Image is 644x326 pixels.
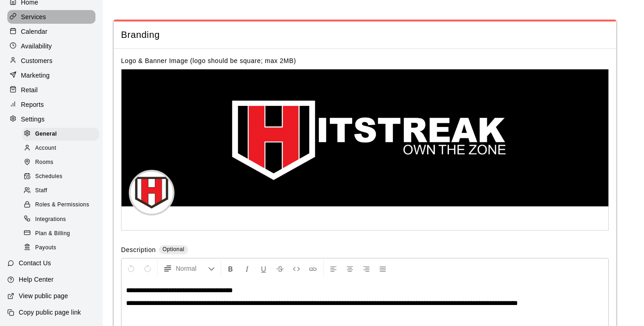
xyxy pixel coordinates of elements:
a: Availability [7,39,95,53]
button: Format Underline [256,260,271,277]
a: General [22,127,103,141]
a: Retail [7,83,95,97]
button: Justify Align [375,260,391,277]
p: Marketing [21,71,50,80]
a: Settings [7,112,95,126]
p: View public page [19,291,68,300]
div: Account [22,142,99,155]
span: Branding [121,29,609,41]
a: Integrations [22,212,103,226]
p: Reports [21,100,44,109]
a: Plan & Billing [22,226,103,241]
div: Staff [22,184,99,197]
p: Availability [21,42,52,51]
a: Schedules [22,170,103,184]
span: Payouts [35,243,56,252]
button: Insert Code [289,260,304,277]
span: Schedules [35,172,63,181]
a: Payouts [22,241,103,255]
span: General [35,130,57,139]
p: Contact Us [19,258,51,268]
button: Format Bold [223,260,238,277]
div: Plan & Billing [22,227,99,240]
div: Payouts [22,242,99,254]
a: Account [22,141,103,155]
button: Right Align [359,260,374,277]
a: Staff [22,184,103,198]
a: Calendar [7,25,95,38]
span: Staff [35,186,47,195]
button: Formatting Options [159,260,219,277]
a: Roles & Permissions [22,198,103,212]
p: Help Center [19,275,53,284]
p: Settings [21,115,45,124]
p: Calendar [21,27,48,36]
button: Undo [123,260,139,277]
p: Customers [21,56,53,65]
span: Integrations [35,215,66,224]
div: General [22,128,99,141]
span: Normal [176,264,208,273]
button: Left Align [326,260,341,277]
label: Logo & Banner Image (logo should be square; max 2MB) [121,57,296,64]
p: Retail [21,85,38,95]
span: Account [35,144,56,153]
span: Plan & Billing [35,229,70,238]
a: Services [7,10,95,24]
div: Roles & Permissions [22,199,99,211]
p: Services [21,12,46,21]
label: Description [121,245,156,256]
span: Roles & Permissions [35,200,89,210]
button: Format Strikethrough [272,260,288,277]
button: Redo [140,260,155,277]
a: Customers [7,54,95,68]
button: Center Align [342,260,358,277]
div: Rooms [22,156,99,169]
a: Reports [7,98,95,111]
a: Rooms [22,156,103,170]
button: Format Italics [239,260,255,277]
p: Copy public page link [19,308,81,317]
span: Rooms [35,158,53,167]
button: Insert Link [305,260,321,277]
span: Optional [163,246,185,252]
div: Integrations [22,213,99,226]
a: Marketing [7,68,95,82]
div: Schedules [22,170,99,183]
